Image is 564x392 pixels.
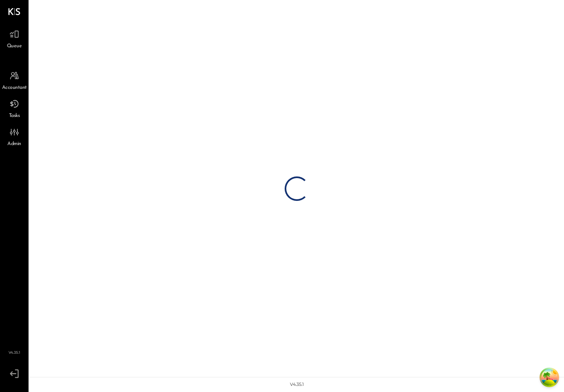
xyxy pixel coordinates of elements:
span: Accountant [2,84,27,92]
a: Accountant [0,68,28,92]
button: Open Tanstack query devtools [541,369,557,385]
a: Tasks [0,96,28,120]
span: Admin [7,141,21,148]
a: Queue [0,26,28,50]
span: Tasks [9,112,20,120]
span: Queue [7,43,22,50]
a: Admin [0,124,28,148]
div: v 4.35.1 [290,381,304,388]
